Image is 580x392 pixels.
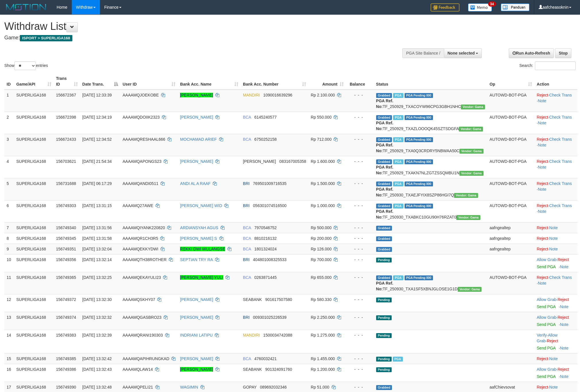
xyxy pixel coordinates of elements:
span: AAAAMQEKAYULI23 [123,275,161,280]
span: PGA Pending [405,115,433,120]
div: - - - [348,246,371,252]
a: [PERSON_NAME] [180,115,213,119]
span: Rp 1.000.000 [311,203,335,208]
span: Copy 009301025226539 to clipboard [253,315,287,320]
td: TF_250929_TXACOYW96CPG3GBH1NHC [374,90,487,112]
span: [DATE] 13:31:58 [82,236,112,241]
a: Note [560,374,569,379]
td: TF_250930_TXA1SF5XBNJGLOSE1G1D [374,272,487,294]
td: 2 [4,112,14,134]
a: [PERSON_NAME] [180,159,213,164]
td: SUPERLIGA168 [14,134,54,156]
td: 8 [4,233,14,244]
span: Rp 1.500.000 [311,181,335,186]
td: · [534,233,577,244]
a: Note [560,346,569,350]
span: Marked by aafsoycanthlai [393,275,403,280]
th: Bank Acc. Name: activate to sort column ascending [178,73,241,90]
a: Note [538,187,546,192]
span: BCA [243,225,251,230]
span: Vendor URL: https://trx31.1velocity.biz [459,171,484,176]
td: SUPERLIGA168 [14,294,54,312]
th: Bank Acc. Number: activate to sort column ascending [241,73,308,90]
div: - - - [348,225,371,231]
span: Grabbed [376,93,392,98]
span: [DATE] 13:32:32 [82,315,112,320]
td: AUTOWD-BOT-PGA [487,272,534,294]
td: · · [534,272,577,294]
td: 9 [4,244,14,254]
span: Marked by aafchhiseyha [393,159,403,164]
a: Note [538,121,546,125]
td: · [534,312,577,330]
th: Amount: activate to sort column ascending [308,73,346,90]
span: 156749372 [56,297,76,302]
a: Note [538,99,546,103]
a: Send PGA [537,264,555,269]
a: Check Trans [549,203,572,208]
span: AAAAMQR1CH3R5 [123,236,158,241]
td: TF_250929_TXAZLOOOQK45SZTSDGFA [374,112,487,134]
td: AUTOWD-BOT-PGA [487,156,534,178]
a: Reject [537,385,548,389]
td: 12 [4,294,14,312]
div: - - - [348,275,371,280]
span: [DATE] 06:17:29 [82,181,112,186]
a: Note [549,247,558,251]
div: PGA Site Balance / [402,48,444,58]
span: Copy 8810216132 to clipboard [254,236,277,241]
span: BCA [243,247,251,251]
span: 156749345 [56,236,76,241]
span: MANDIRI [243,333,260,337]
div: - - - [348,257,371,262]
span: 156749356 [56,257,76,262]
span: Copy 6750252158 to clipboard [254,137,277,142]
th: Balance [346,73,374,90]
a: [PERSON_NAME] S [180,236,217,241]
span: MANDIRI [243,93,260,97]
td: SUPERLIGA168 [14,156,54,178]
b: PGA Ref. No: [376,121,393,131]
span: Rp 126.000 [311,247,331,251]
span: Vendor URL: https://trx31.1velocity.biz [456,215,480,220]
b: PGA Ref. No: [376,99,393,109]
span: 156749351 [56,247,76,251]
span: Rp 200.000 [311,236,331,241]
span: · [537,257,557,262]
b: PGA Ref. No: [376,281,393,291]
span: [DATE] 13:32:39 [82,333,112,337]
span: Grabbed [376,247,392,252]
span: Copy 083167005358 to clipboard [279,159,306,164]
span: AAAAMQANDI0511 [123,181,158,186]
a: Note [549,236,558,241]
a: Note [560,304,569,309]
span: AAAAMQRANI190303 [123,333,163,337]
span: · [537,333,557,343]
a: Check Trans [549,159,572,164]
span: Grabbed [376,275,392,280]
div: - - - [348,203,371,208]
span: PGA Pending [405,275,433,280]
span: Vendor URL: https://trx31.1velocity.biz [458,287,482,292]
td: · · [534,200,577,222]
span: 156749374 [56,315,76,320]
span: [DATE] 13:31:56 [82,225,112,230]
a: Check Trans [549,275,572,280]
span: Rp 1.600.000 [311,159,335,164]
span: Marked by aafsoycanthlai [393,137,403,142]
span: AAAAMQSKHY07 [123,297,155,302]
td: · · [534,134,577,156]
a: INDRIANI LATIPU [180,333,212,337]
span: Rp 655.000 [311,275,331,280]
span: [DATE] 21:54:34 [82,159,112,164]
span: AAAAMQGASBRO23 [123,315,161,320]
span: BCA [243,236,251,241]
td: SUPERLIGA168 [14,178,54,200]
span: [DATE] 13:32:14 [82,257,112,262]
span: Pending [376,315,392,320]
a: [PERSON_NAME] [180,315,213,320]
span: Rp 712.000 [311,137,331,142]
span: ISPORT > SUPERLIGA168 [20,35,72,41]
a: Note [560,322,569,327]
a: Allow Grab [537,297,556,302]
